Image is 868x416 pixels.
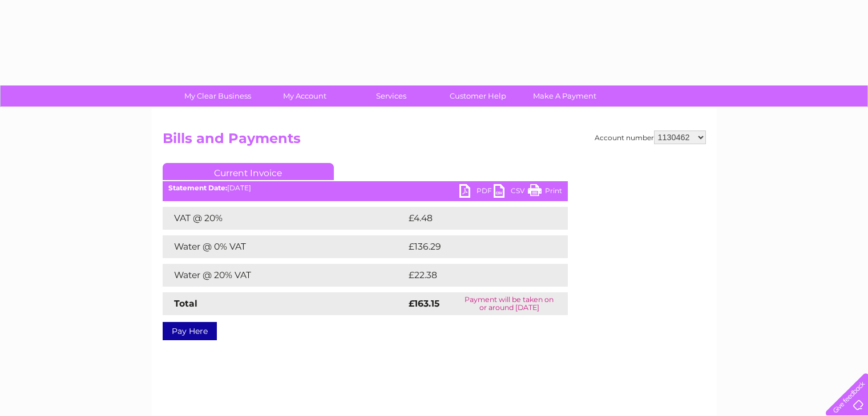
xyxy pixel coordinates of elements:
a: Make A Payment [518,85,612,107]
a: Current Invoice [163,163,334,180]
a: Pay Here [163,322,217,340]
strong: Total [174,298,197,309]
a: CSV [494,184,528,201]
strong: £163.15 [409,298,439,309]
div: Account number [595,130,706,144]
a: PDF [459,184,494,201]
td: VAT @ 20% [163,207,406,230]
a: Customer Help [431,85,525,107]
td: £22.38 [406,264,544,287]
b: Statement Date: [168,183,227,192]
h2: Bills and Payments [163,130,706,152]
td: £136.29 [406,235,547,258]
div: [DATE] [163,184,568,192]
td: Water @ 20% VAT [163,264,406,287]
td: £4.48 [406,207,542,230]
a: My Clear Business [171,85,265,107]
td: Payment will be taken on or around [DATE] [451,292,568,315]
a: My Account [257,85,352,107]
a: Print [528,184,562,201]
a: Services [344,85,438,107]
td: Water @ 0% VAT [163,235,406,258]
